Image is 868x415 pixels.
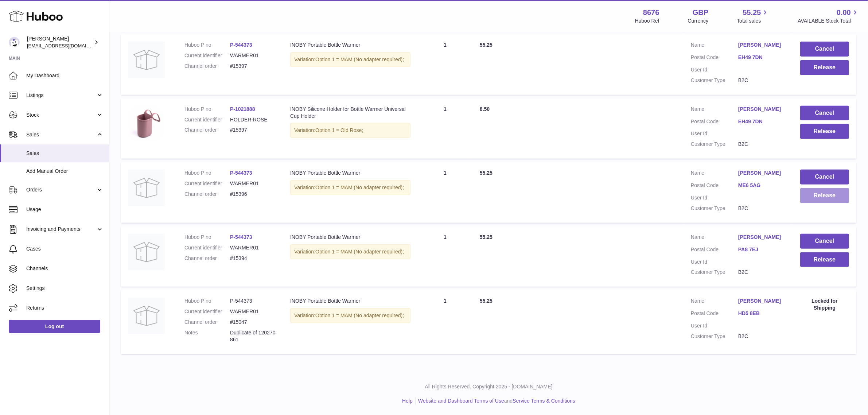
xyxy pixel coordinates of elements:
dt: Postal Code [691,118,738,127]
a: [PERSON_NAME] [738,106,786,113]
a: Log out [9,320,100,333]
div: INOBY Portable Bottle Warmer [290,234,410,241]
a: [PERSON_NAME] [738,42,786,49]
dt: Customer Type [691,333,738,340]
dd: WARMER01 [230,308,276,315]
dd: B2C [738,141,786,148]
dd: B2C [738,333,786,340]
dt: Current identifier [184,244,230,251]
dt: Channel order [184,255,230,262]
div: Variation: [290,123,410,138]
dt: Channel order [184,63,230,70]
dt: Name [691,42,738,50]
a: [PERSON_NAME] [738,170,786,177]
dd: WARMER01 [230,244,276,251]
img: no-photo.jpg [128,234,165,270]
button: Cancel [800,106,849,121]
dt: Name [691,106,738,115]
a: EH49 7DN [738,118,786,125]
dt: Name [691,298,738,306]
div: INOBY Portable Bottle Warmer [290,298,410,305]
dt: Huboo P no [184,170,230,177]
a: Website and Dashboard Terms of Use [418,398,504,404]
dt: Name [691,234,738,243]
span: 55.25 [480,42,493,48]
dt: Huboo P no [184,234,230,241]
a: P-1021888 [230,106,255,112]
div: Currency [688,18,709,24]
dd: P-544373 [230,298,276,305]
a: P-544373 [230,170,252,176]
span: Option 1 = Old Rose; [315,127,363,133]
span: 55.25 [480,234,493,240]
dd: #15394 [230,255,276,262]
dt: Customer Type [691,77,738,84]
div: Variation: [290,308,410,323]
strong: 8676 [643,8,659,18]
dt: Postal Code [691,246,738,255]
span: Total sales [737,18,769,24]
dt: Huboo P no [184,298,230,305]
img: no-photo.jpg [128,298,165,334]
a: PA8 7EJ [738,246,786,253]
a: [PERSON_NAME] [738,298,786,305]
button: Release [800,188,849,203]
dd: WARMER01 [230,180,276,187]
li: and [416,397,575,404]
img: no-photo.jpg [128,170,165,206]
span: Option 1 = MAM (No adapter required); [315,57,404,62]
div: INOBY Portable Bottle Warmer [290,42,410,49]
dd: #15397 [230,63,276,70]
a: 0.00 AVAILABLE Stock Total [798,8,859,24]
dd: B2C [738,205,786,212]
dd: #15397 [230,127,276,133]
a: ME6 5AG [738,182,786,189]
a: P-544373 [230,234,252,240]
div: Variation: [290,244,410,259]
dt: Huboo P no [184,42,230,49]
dt: Customer Type [691,205,738,212]
button: Cancel [800,170,849,185]
span: Option 1 = MAM (No adapter required); [315,249,404,255]
dd: WARMER01 [230,52,276,59]
dt: Name [691,170,738,178]
span: Orders [26,186,96,193]
div: INOBY Silicone Holder for Bottle Warmer Universal Cup Holder [290,106,410,120]
div: Variation: [290,180,410,195]
strong: GBP [693,8,708,18]
span: Option 1 = MAM (No adapter required); [315,313,404,318]
span: Cases [26,245,104,252]
span: Invoicing and Payments [26,226,96,233]
p: Duplicate of 120270861 [230,329,276,343]
td: 1 [418,226,472,287]
button: Cancel [800,234,849,249]
td: 1 [418,162,472,223]
button: Release [800,252,849,267]
dt: User Id [691,66,738,73]
dt: User Id [691,259,738,265]
dt: Postal Code [691,182,738,191]
p: All Rights Reserved. Copyright 2025 - [DOMAIN_NAME] [115,383,862,390]
td: 1 [418,290,472,354]
span: Channels [26,265,104,272]
span: Add Manual Order [26,168,104,175]
img: hello@inoby.co.uk [9,37,20,48]
dd: #15047 [230,319,276,326]
img: no-photo.jpg [128,42,165,78]
dt: Channel order [184,319,230,326]
td: 1 [418,98,472,159]
span: [EMAIL_ADDRESS][DOMAIN_NAME] [27,43,107,49]
dt: Customer Type [691,269,738,276]
span: 55.25 [480,298,493,304]
a: P-544373 [230,42,252,48]
button: Release [800,60,849,75]
dt: User Id [691,130,738,137]
img: oldrose.png [128,106,165,142]
span: Settings [26,285,104,292]
dt: Huboo P no [184,106,230,113]
dt: User Id [691,194,738,201]
dt: Postal Code [691,310,738,319]
button: Release [800,124,849,139]
dt: User Id [691,322,738,329]
dt: Current identifier [184,52,230,59]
